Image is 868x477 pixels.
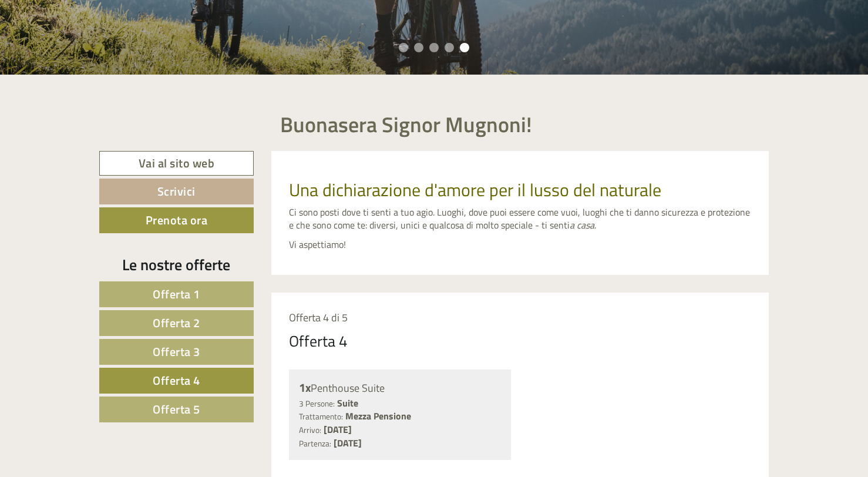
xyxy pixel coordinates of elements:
[18,34,169,43] div: [GEOGRAPHIC_DATA]
[401,304,463,330] button: Invia
[289,206,752,233] p: Ci sono posti dove ti senti a tuo agio. Luoghi, dove puoi essere come vuoi, luoghi che ti danno s...
[299,379,502,397] div: Penthouse Suite
[337,396,358,410] b: Suite
[289,176,661,203] span: Una dichiarazione d'amore per il lusso del naturale
[324,422,352,436] b: [DATE]
[99,254,254,276] div: Le nostre offerte
[570,218,574,232] em: a
[206,9,257,29] div: martedì
[9,32,175,68] div: Buon giorno, come possiamo aiutarla?
[153,285,200,303] span: Offerta 1
[153,400,200,418] span: Offerta 5
[299,398,335,409] small: 3 Persone:
[299,424,321,436] small: Arrivo:
[289,330,348,352] div: Offerta 4
[334,436,362,450] b: [DATE]
[289,238,752,251] p: Vi aspettiamo!
[153,314,200,332] span: Offerta 2
[99,151,254,176] a: Vai al sito web
[289,310,348,325] span: Offerta 4 di 5
[153,342,200,361] span: Offerta 3
[299,411,343,422] small: Trattamento:
[345,409,411,423] b: Mezza Pensione
[280,113,532,136] h1: Buonasera Signor Mugnoni!
[577,218,594,232] em: casa
[99,207,254,233] a: Prenota ora
[99,179,254,204] a: Scrivici
[299,378,311,397] b: 1x
[153,371,200,389] span: Offerta 4
[299,438,331,449] small: Partenza:
[18,57,169,65] small: 21:29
